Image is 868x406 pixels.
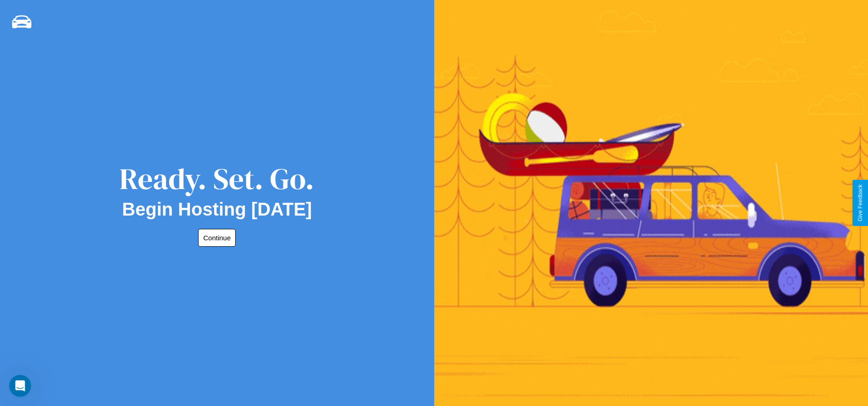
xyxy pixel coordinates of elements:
[9,375,31,397] iframe: Intercom live chat
[857,184,863,222] div: Give Feedback
[198,229,236,247] button: Continue
[119,158,314,199] div: Ready. Set. Go.
[122,199,312,220] h2: Begin Hosting [DATE]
